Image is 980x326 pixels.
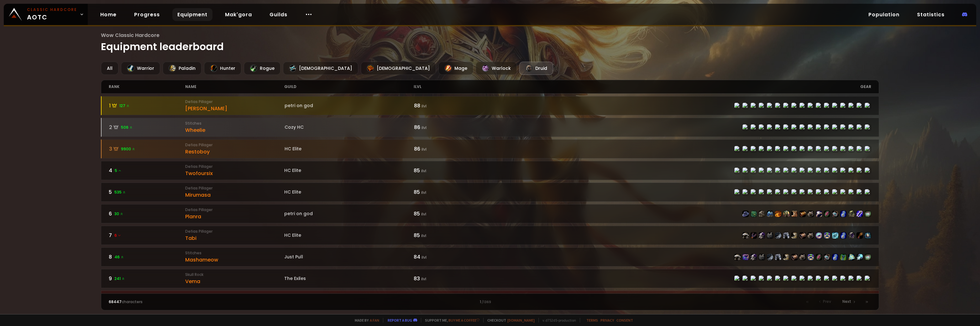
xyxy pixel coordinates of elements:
[865,211,871,217] img: item-22399
[824,254,830,260] img: item-19950
[185,229,284,234] small: Defias Pillager
[421,318,480,323] span: Support me,
[185,191,284,199] div: Mirumasa
[101,31,879,39] span: Wow Classic Hardcore
[767,254,773,260] img: item-22494
[284,189,414,195] div: HC Elite
[101,226,879,245] a: 76 Defias PillagerTabiHC Elite85 ilvlitem-22490item-21712item-22491item-22488item-22494item-22489...
[857,254,863,260] img: item-23048
[121,62,160,75] div: Warrior
[370,318,379,323] a: a fan
[775,254,781,260] img: item-22489
[109,253,185,261] div: 8
[115,168,122,173] span: 5
[865,232,871,239] img: item-22398
[848,232,855,239] img: item-21583
[840,211,846,217] img: item-18470
[438,62,473,75] div: Mage
[783,211,789,217] img: item-19385
[742,254,749,260] img: item-23036
[109,167,185,174] div: 4
[299,299,680,305] div: 1
[759,211,765,217] img: item-16902
[185,164,284,169] small: Defias Pillager
[172,8,212,21] a: Equipment
[799,232,806,239] img: item-22495
[114,233,121,238] span: 6
[600,318,614,323] a: Privacy
[109,145,185,153] div: 3
[414,123,490,131] div: 86
[414,188,490,196] div: 85
[840,232,846,239] img: item-18470
[121,146,135,152] span: 9900
[483,318,535,323] span: Checkout
[816,211,822,217] img: item-19382
[414,231,490,239] div: 85
[27,7,77,13] small: Classic Hardcore
[751,211,757,217] img: item-21507
[109,123,185,131] div: 2
[808,232,814,239] img: item-22493
[284,210,414,217] div: petri on god
[422,147,427,152] small: ilvl
[185,148,284,156] div: Restoboy
[101,118,879,137] a: 2506 StitchesWheelieCozy HC86 ilvlitem-22490item-21712item-22491item-22488item-22494item-22489ite...
[742,232,749,239] img: item-22490
[114,276,125,282] span: 241
[284,80,414,93] div: guild
[519,62,553,75] div: Druid
[101,247,879,266] a: 846 StitchesMashameowJust Pull84 ilvlitem-22490item-23036item-22491item-22488item-22494item-22489...
[185,121,284,126] small: Stitches
[816,254,822,260] img: item-21620
[840,254,846,260] img: item-22960
[185,105,284,112] div: [PERSON_NAME]
[848,254,855,260] img: item-23056
[285,102,414,109] div: petri on god
[109,188,185,196] div: 5
[185,256,284,264] div: Mashameow
[109,299,122,304] span: 68447
[185,277,284,285] div: Vema
[490,80,871,93] div: gear
[791,232,798,239] img: item-22492
[185,126,284,134] div: Wheelie
[414,275,490,282] div: 83
[832,211,838,217] img: item-19950
[421,190,426,195] small: ilvl
[586,318,598,323] a: Terms
[244,62,280,75] div: Rogue
[101,96,879,115] a: 1127 Defias Pillager[PERSON_NAME]petri on god88 ilvlitem-22490item-21712item-22491item-22488item-...
[351,318,379,323] span: Made by
[284,254,414,260] div: Just Pull
[414,145,490,153] div: 86
[476,62,517,75] div: Warlock
[220,8,257,21] a: Mak'gora
[95,8,122,21] a: Home
[185,169,284,177] div: Twofoursix
[848,211,855,217] img: item-18510
[538,318,576,323] span: v. d752d5 - production
[507,318,535,323] a: [DOMAIN_NAME]
[422,125,427,130] small: ilvl
[265,8,292,21] a: Guilds
[101,62,118,75] div: All
[185,272,284,277] small: Skull Rock
[912,8,950,21] a: Statistics
[414,167,490,174] div: 85
[185,142,284,148] small: Defias Pillager
[832,232,838,239] img: item-19288
[114,254,124,260] span: 46
[185,185,284,191] small: Defias Pillager
[114,211,123,217] span: 30
[791,254,798,260] img: item-22495
[414,253,490,261] div: 84
[285,146,414,152] div: HC Elite
[616,318,633,323] a: Consent
[109,299,299,305] div: characters
[414,80,490,93] div: ilvl
[185,213,284,220] div: Planra
[857,232,863,239] img: item-22632
[751,232,757,239] img: item-21712
[422,103,427,109] small: ilvl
